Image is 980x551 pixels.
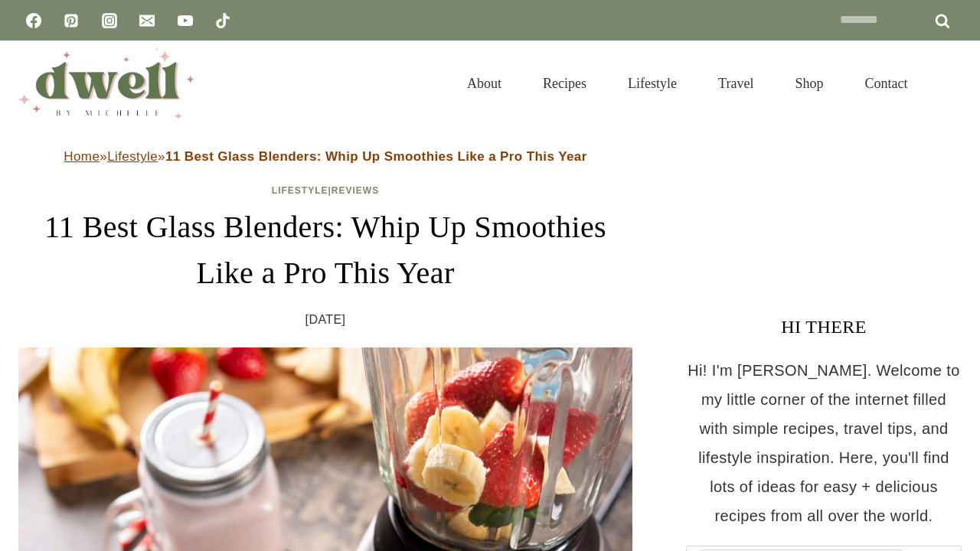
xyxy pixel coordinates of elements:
a: Email [132,5,162,36]
span: » » [64,149,586,164]
a: Reviews [332,185,379,196]
a: Facebook [18,5,49,36]
a: Travel [697,57,774,110]
nav: Primary Navigation [446,57,928,110]
h3: HI THERE [686,313,962,341]
img: DWELL by michelle [18,48,194,119]
a: Instagram [94,5,125,36]
a: Lifestyle [107,149,158,164]
a: Lifestyle [272,185,328,196]
time: [DATE] [305,308,346,331]
strong: 11 Best Glass Blenders: Whip Up Smoothies Like a Pro This Year [165,149,587,164]
span: | [272,185,379,196]
a: About [446,57,522,110]
p: Hi! I'm [PERSON_NAME]. Welcome to my little corner of the internet filled with simple recipes, tr... [686,356,962,530]
a: Recipes [522,57,607,110]
a: Contact [844,57,928,110]
h1: 11 Best Glass Blenders: Whip Up Smoothies Like a Pro This Year [18,204,632,296]
a: Shop [774,57,844,110]
a: Pinterest [56,5,87,36]
a: TikTok [207,5,238,36]
a: Lifestyle [607,57,697,110]
a: YouTube [170,5,201,36]
a: Home [64,149,100,164]
button: View Search Form [936,70,962,96]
